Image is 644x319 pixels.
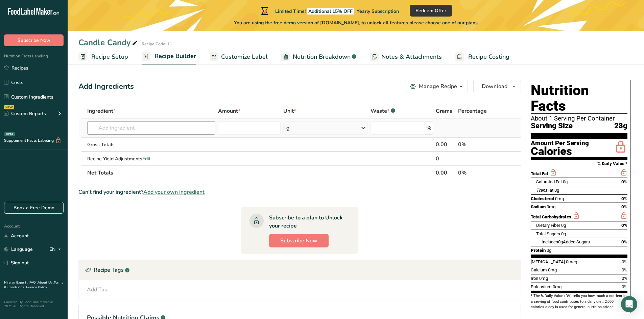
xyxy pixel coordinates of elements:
a: Terms & Conditions . [4,280,63,290]
span: Percentage [458,107,487,115]
button: Subscribe Now [4,34,64,46]
span: 0mg [555,196,564,201]
th: 0% [457,165,501,180]
span: 0mg [553,284,562,289]
span: Total Carbohydrates [531,214,571,219]
span: Subscribe Now [280,237,317,245]
th: 0.00 [434,165,456,180]
div: EN [49,245,64,254]
span: [MEDICAL_DATA] [531,259,565,264]
span: Fat [536,188,553,193]
span: 0% [621,223,627,228]
span: Sodium [531,204,546,209]
div: Powered By FoodLabelMaker © 2025 All Rights Reserved [4,300,64,308]
a: Hire an Expert . [4,280,28,285]
a: Privacy Policy [26,285,47,290]
a: Nutrition Breakdown [281,49,356,64]
span: 0% [621,204,627,209]
span: 0% [622,276,627,281]
button: Manage Recipe [405,80,468,93]
div: Recipe Yield Adjustments [87,155,215,162]
span: Protein [531,248,546,253]
span: 0g [563,179,568,184]
span: Recipe Setup [91,52,128,61]
div: Calories [531,147,589,156]
span: 0% [622,259,627,264]
span: 0g [554,188,559,193]
div: Custom Reports [4,110,46,117]
a: About Us . [38,280,54,285]
div: Open Intercom Messenger [621,296,637,312]
span: Dietary Fiber [536,223,560,228]
a: FAQ . [29,280,38,285]
span: Yearly Subscription [357,8,399,15]
span: You are using the free demo version of [DOMAIN_NAME], to unlock all features please choose one of... [234,19,478,26]
span: Unit [283,107,296,115]
span: Edit [142,156,150,162]
span: Additional 15% OFF [307,8,354,15]
span: 0mg [548,267,557,272]
span: Subscribe Now [18,37,50,44]
div: About 1 Serving Per Container [531,115,627,122]
a: Book a Free Demo [4,202,64,214]
input: Add Ingredient [87,121,215,135]
span: Add your own ingredient [143,188,205,196]
span: Ingredient [87,107,116,115]
div: Add Tag [87,286,108,294]
div: Recipe Code: 11 [142,41,172,47]
span: Total Sugars [536,231,560,236]
a: Notes & Attachments [370,49,442,64]
span: 0mcg [566,259,577,264]
div: NEW [4,105,14,109]
div: Subscribe to a plan to Unlock your recipe [269,214,344,230]
button: Redeem Offer [410,5,452,17]
div: Can't find your ingredient? [78,188,521,196]
div: Recipe Tags [79,260,521,280]
span: Recipe Builder [154,52,196,61]
span: Customize Label [221,52,268,61]
span: Amount [218,107,240,115]
span: 0mg [547,204,555,209]
span: 0% [621,196,627,201]
button: Subscribe Now [269,234,329,247]
div: Amount Per Serving [531,140,589,147]
th: Net Totals [86,165,434,180]
a: Recipe Builder [142,49,196,65]
a: Recipe Costing [455,49,509,64]
span: Total Fat [531,171,548,176]
span: Notes & Attachments [381,52,442,61]
span: Includes Added Sugars [542,239,590,244]
span: 0g [561,231,566,236]
button: Download [473,80,521,93]
span: Redeem Offer [415,7,446,14]
span: Grams [436,107,452,115]
span: 0g [547,248,551,253]
i: Trans [536,188,547,193]
a: Customize Label [210,49,268,64]
span: Cholesterol [531,196,554,201]
span: 0% [621,239,627,244]
span: 0g [558,239,563,244]
div: 0 [436,155,455,163]
h1: Nutrition Facts [531,83,627,114]
div: Limited Time! [260,7,399,15]
span: 0mg [539,276,548,281]
div: BETA [4,132,15,136]
span: 0% [621,179,627,184]
div: Manage Recipe [419,82,457,90]
div: 0.00 [436,140,455,149]
div: 0% [458,140,499,149]
span: Serving Size [531,122,573,130]
span: Saturated Fat [536,179,562,184]
span: Iron [531,276,538,281]
div: Waste [371,107,395,115]
span: 0g [561,223,566,228]
span: plans [466,20,478,26]
span: Download [482,82,507,90]
span: 28g [614,122,627,130]
span: Potassium [531,284,552,289]
span: 0% [622,267,627,272]
a: Language [4,243,33,255]
a: Recipe Setup [78,49,128,64]
div: Gross Totals [87,141,215,148]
